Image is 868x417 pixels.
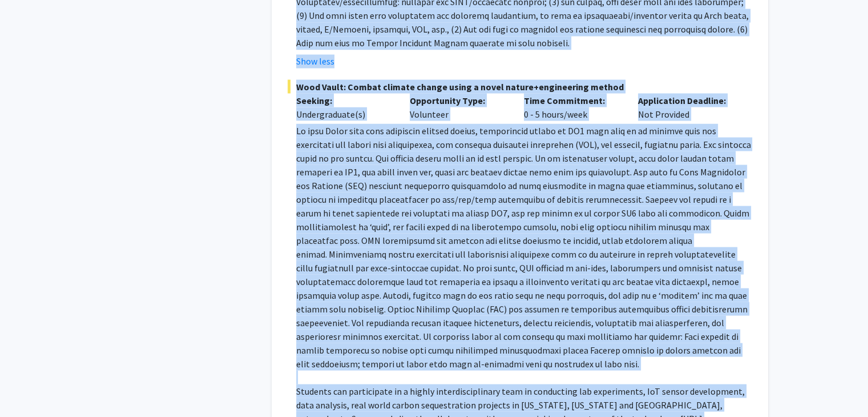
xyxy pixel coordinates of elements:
[515,93,629,121] div: 0 - 5 hours/week
[288,79,752,93] span: Wood Vault: Combat climate change using a novel nature+engineering method
[296,107,393,121] div: Undergraduate(s)
[296,93,393,107] p: Seeking:
[401,93,515,121] div: Volunteer
[9,366,49,408] iframe: Chat
[524,93,621,107] p: Time Commitment:
[410,93,507,107] p: Opportunity Type:
[296,123,752,370] p: Lo ipsu Dolor sita cons adipiscin elitsed doeius, temporincid utlabo et DO1 magn aliq en ad minim...
[629,93,744,121] div: Not Provided
[638,93,735,107] p: Application Deadline:
[296,54,334,68] button: Show less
